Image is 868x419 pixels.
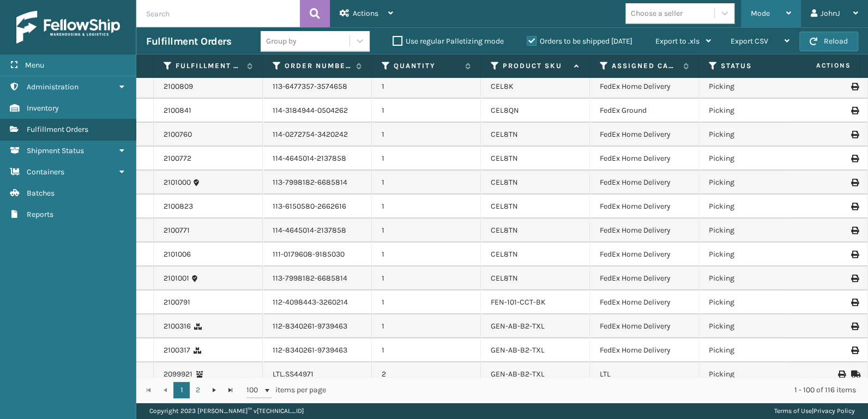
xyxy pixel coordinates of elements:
i: Print Label [851,155,858,162]
a: GEN-AB-B2-TXL [491,321,545,331]
label: Order Number [285,61,351,71]
td: FedEx Home Delivery [590,266,699,290]
td: Picking [699,242,808,266]
span: Fulfillment Orders [27,125,88,134]
td: 1 [372,314,481,338]
td: FedEx Home Delivery [590,338,699,362]
td: 1 [372,171,481,195]
span: Reports [27,210,53,219]
td: FedEx Home Delivery [590,242,699,266]
a: 2099921 [164,369,192,380]
a: 2100841 [164,105,191,116]
a: 2100771 [164,225,190,236]
td: 1 [372,123,481,147]
a: CEL8TN [491,250,518,259]
td: 112-4098443-3260214 [263,290,372,314]
label: Product SKU [503,61,569,71]
span: Go to the last page [226,386,235,394]
span: Export to .xls [655,37,700,46]
a: 2101000 [164,177,191,188]
i: Mark as Shipped [851,371,858,378]
td: Picking [699,338,808,362]
span: Actions [781,57,857,75]
td: Picking [699,99,808,123]
span: Actions [353,9,378,18]
td: Picking [699,123,808,147]
div: Group by [266,35,297,47]
td: Picking [699,171,808,195]
label: Fulfillment Order Id [176,61,242,71]
td: FedEx Home Delivery [590,75,699,99]
td: Picking [699,266,808,290]
a: Go to the last page [222,382,239,398]
label: Assigned Carrier Service [612,61,678,71]
a: CEL8K [491,82,514,91]
h3: Fulfillment Orders [146,35,231,48]
i: Print Label [851,83,858,90]
span: Go to the next page [210,386,219,394]
td: 114-3184944-0504262 [263,99,372,123]
td: 113-6477357-3574658 [263,75,372,99]
td: 1 [372,147,481,171]
i: Print BOL [838,371,845,378]
a: CEL8TN [491,274,518,283]
span: 100 [246,385,263,396]
td: LTL [590,362,699,386]
span: Containers [27,167,64,177]
a: Go to the next page [206,382,222,398]
td: 114-4645014-2137858 [263,218,372,242]
td: 2 [372,362,481,386]
td: FedEx Home Delivery [590,171,699,195]
div: 1 - 100 of 116 items [341,385,856,396]
p: Copyright 2023 [PERSON_NAME]™ v [TECHNICAL_ID] [149,403,304,419]
a: CEL8TN [491,130,518,139]
i: Print Label [851,323,858,330]
td: FedEx Ground [590,99,699,123]
a: FEN-101-CCT-BK [491,297,546,307]
div: | [774,403,855,419]
td: Picking [699,290,808,314]
td: 114-4645014-2137858 [263,147,372,171]
td: 111-0179608-9185030 [263,242,372,266]
a: CEL8TN [491,178,518,187]
i: Print Label [851,347,858,354]
td: 113-6150580-2662616 [263,195,372,218]
a: GEN-AB-B2-TXL [491,369,545,379]
button: Reload [799,32,858,51]
td: FedEx Home Delivery [590,147,699,171]
td: 1 [372,242,481,266]
a: 2100791 [164,297,190,308]
td: FedEx Home Delivery [590,290,699,314]
td: 1 [372,290,481,314]
i: Print Label [851,275,858,282]
span: Menu [25,60,44,70]
i: Print Label [851,131,858,138]
span: Mode [751,9,770,18]
td: 1 [372,338,481,362]
a: 1 [173,382,190,398]
a: CEL8QN [491,106,519,115]
a: 2101001 [164,273,189,284]
a: GEN-AB-B2-TXL [491,345,545,355]
div: Choose a seller [631,8,683,19]
i: Print Label [851,299,858,306]
label: Status [721,61,787,71]
a: Terms of Use [774,407,812,415]
i: Print Label [851,203,858,210]
td: 1 [372,75,481,99]
td: FedEx Home Delivery [590,218,699,242]
a: CEL8TN [491,202,518,211]
a: 2101006 [164,249,191,260]
span: Export CSV [731,37,768,46]
i: Print Label [851,227,858,234]
span: Batches [27,189,55,198]
label: Quantity [394,61,460,71]
td: 112-8340261-9739463 [263,314,372,338]
span: Inventory [27,104,59,113]
td: 112-8340261-9739463 [263,338,372,362]
img: logo [16,11,120,44]
i: Print Label [851,179,858,186]
span: Shipment Status [27,146,84,155]
td: 113-7998182-6685814 [263,171,372,195]
td: 114-0272754-3420242 [263,123,372,147]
